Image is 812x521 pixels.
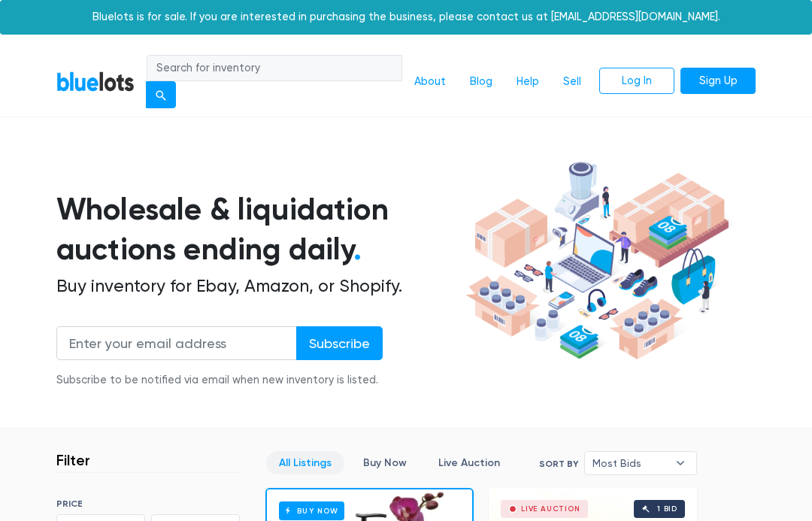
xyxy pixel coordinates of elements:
a: Log In [599,68,674,95]
div: 1 bid [657,505,677,513]
a: Help [504,68,551,96]
a: Blog [458,68,504,96]
b: ▾ [665,452,696,474]
div: Subscribe to be notified via email when new inventory is listed. [56,372,383,389]
span: . [353,231,362,268]
input: Search for inventory [147,55,402,82]
a: Live Auction [426,451,513,474]
a: BlueLots [56,71,135,92]
h3: Filter [56,451,90,469]
h6: PRICE [56,498,240,509]
a: All Listings [266,451,344,474]
a: About [402,68,458,96]
h1: Wholesale & liquidation auctions ending daily [56,189,462,269]
img: hero-ee84e7d0318cb26816c560f6b4441b76977f77a177738b4e94f68c95b2b83dbb.png [462,156,733,365]
span: Most Bids [592,452,668,474]
h2: Buy inventory for Ebay, Amazon, or Shopify. [56,276,462,297]
input: Enter your email address [56,326,297,360]
a: Sign Up [680,68,756,95]
a: Buy Now [350,451,420,474]
input: Subscribe [296,326,383,360]
div: Live Auction [521,505,580,513]
a: Sell [551,68,593,96]
h6: Buy Now [279,501,344,520]
label: Sort By [539,457,578,471]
